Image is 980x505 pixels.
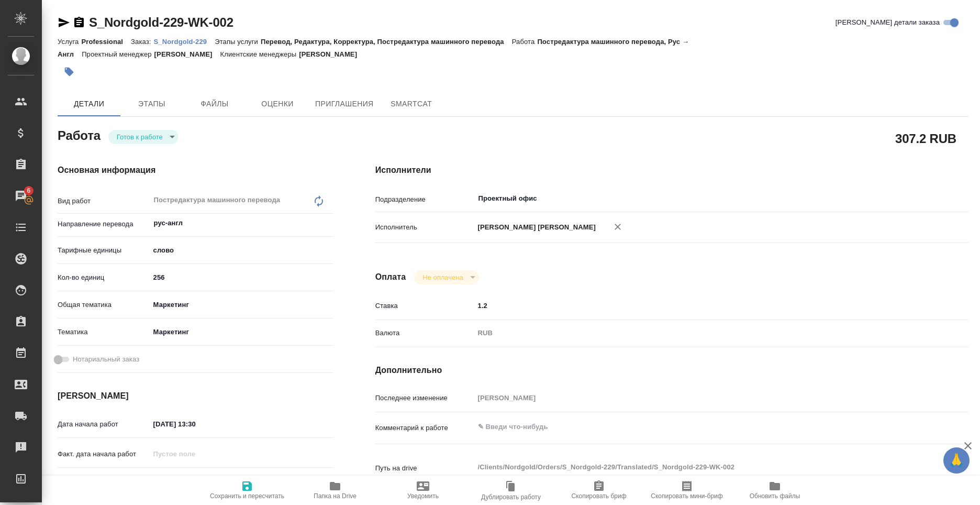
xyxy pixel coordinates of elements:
[58,327,150,337] p: Тематика
[154,50,220,58] p: [PERSON_NAME]
[474,298,919,313] input: ✎ Введи что-нибудь
[474,222,596,233] p: [PERSON_NAME] [PERSON_NAME]
[220,50,299,58] p: Клиентские менеджеры
[375,194,474,205] p: Подразделение
[58,245,150,256] p: Тарифные единицы
[150,270,333,285] input: ✎ Введи что-нибудь
[58,16,70,29] button: Скопировать ссылку для ЯМессенджера
[215,38,261,46] p: Этапы услуги
[375,301,474,311] p: Ставка
[555,476,643,505] button: Скопировать бриф
[150,296,333,314] div: Маркетинг
[73,354,139,365] span: Нотариальный заказ
[150,241,333,259] div: слово
[58,196,150,206] p: Вид работ
[58,125,101,144] h2: Работа
[252,97,303,111] span: Оценки
[414,270,478,284] div: Готов к работе
[474,324,919,342] div: RUB
[375,364,968,377] h4: Дополнительно
[58,300,150,310] p: Общая тематика
[81,38,131,46] p: Professional
[328,222,330,224] button: Open
[571,492,626,500] span: Скопировать бриф
[58,390,333,402] h4: [PERSON_NAME]
[291,476,379,505] button: Папка на Drive
[64,97,114,111] span: Детали
[375,393,474,403] p: Последнее изменение
[943,447,970,474] button: 🙏
[73,16,85,29] button: Скопировать ссылку
[948,449,965,471] span: 🙏
[474,390,919,405] input: Пустое поле
[114,133,166,141] button: Готов к работе
[375,164,968,177] h4: Исполнители
[190,97,240,111] span: Файлы
[210,492,284,500] span: Сохранить и пересчитать
[512,38,538,46] p: Работа
[419,273,466,282] button: Не оплачена
[154,38,215,46] p: S_Nordgold-229
[58,219,150,229] p: Направление перевода
[914,197,916,200] button: Open
[750,492,800,500] span: Обновить файлы
[58,419,150,430] p: Дата начала работ
[731,476,819,505] button: Обновить файлы
[150,416,241,432] input: ✎ Введи что-нибудь
[895,129,956,147] h2: 307.2 RUB
[108,130,179,144] div: Готов к работе
[315,97,374,111] span: Приглашения
[127,97,177,111] span: Этапы
[261,38,512,46] p: Перевод, Редактура, Корректура, Постредактура машинного перевода
[150,474,241,489] input: ✎ Введи что-нибудь
[375,463,474,474] p: Путь на drive
[58,164,333,177] h4: Основная информация
[82,50,154,58] p: Проектный менеджер
[58,60,81,83] button: Добавить тэг
[154,37,215,46] a: S_Nordgold-229
[407,492,439,500] span: Уведомить
[203,476,291,505] button: Сохранить и пересчитать
[386,97,437,111] span: SmartCat
[150,446,241,462] input: Пустое поле
[643,476,731,505] button: Скопировать мини-бриф
[3,183,39,209] a: 6
[314,492,357,500] span: Папка на Drive
[299,50,365,58] p: [PERSON_NAME]
[375,222,474,233] p: Исполнитель
[58,272,150,283] p: Кол-во единиц
[651,492,722,500] span: Скопировать мини-бриф
[481,493,541,501] span: Дублировать работу
[606,215,629,238] button: Удалить исполнителя
[467,476,555,505] button: Дублировать работу
[20,185,37,196] span: 6
[58,38,81,46] p: Услуга
[375,423,474,433] p: Комментарий к работе
[58,449,150,459] p: Факт. дата начала работ
[375,271,406,283] h4: Оплата
[836,17,940,28] span: [PERSON_NAME] детали заказа
[379,476,467,505] button: Уведомить
[131,38,153,46] p: Заказ:
[150,323,333,341] div: Маркетинг
[375,328,474,338] p: Валюта
[474,458,919,476] textarea: /Clients/Nordgold/Orders/S_Nordgold-229/Translated/S_Nordgold-229-WK-002
[89,15,233,29] a: S_Nordgold-229-WK-002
